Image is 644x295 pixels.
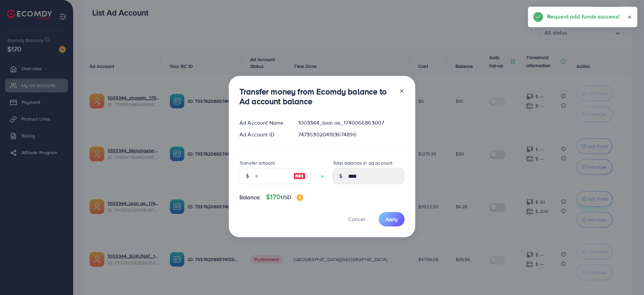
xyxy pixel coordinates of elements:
[266,193,303,201] h4: $170
[615,265,639,290] iframe: Chat
[293,119,410,127] div: 1003344_loon ae_1740066863007
[293,172,306,180] img: image
[385,216,398,222] span: Apply
[333,160,392,166] label: Total balance in ad account
[239,87,394,106] h3: Transfer money from Ecomdy balance to Ad account balance
[379,212,405,226] button: Apply
[297,194,303,201] img: image
[234,119,293,127] div: Ad Account Name
[340,212,373,226] button: Cancel
[281,194,291,201] span: USD
[239,160,275,166] label: Transfer amount
[547,12,620,21] h5: Request add funds success!
[234,131,293,138] div: Ad Account ID
[293,131,410,138] div: 7473530204183674896
[239,194,261,201] span: Balance:
[348,215,365,223] span: Cancel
